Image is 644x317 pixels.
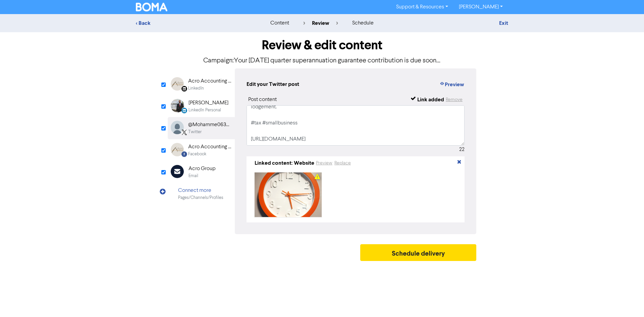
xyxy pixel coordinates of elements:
[189,107,221,113] div: LinkedIn Personal
[247,80,299,89] div: Edit your Twitter post
[391,2,453,12] a: Support & Resources
[168,183,235,205] div: Connect morePages/Channels/Profiles
[188,151,206,157] div: Facebook
[171,143,184,156] img: Facebook
[610,285,644,317] iframe: Chat Widget
[188,129,202,135] div: Twitter
[189,99,228,107] div: [PERSON_NAME]
[171,121,184,134] img: Twitter
[303,19,338,27] div: review
[459,146,465,154] div: 22
[352,19,374,27] div: schedule
[247,105,465,146] textarea: Review your superannuation reports now for your quarterly superannuation guarantee contribution, ...
[417,96,444,104] div: Link added
[178,195,223,201] div: Pages/Channels/Profiles
[188,85,204,92] div: LinkedIn
[188,121,231,129] div: @Mohamme06359446
[168,117,235,139] div: Twitter@Mohamme06359446Twitter
[171,77,184,91] img: Linkedin
[360,244,476,261] button: Schedule delivery
[168,95,235,117] div: LinkedinPersonal [PERSON_NAME]LinkedIn Personal
[178,187,223,195] div: Connect more
[171,99,184,112] img: LinkedinPersonal
[188,77,231,85] div: Acro Accounting & Financial Planning
[316,159,333,167] button: Preview
[453,2,508,12] a: [PERSON_NAME]
[168,38,476,53] h1: Review & edit content
[168,73,235,95] div: Linkedin Acro Accounting & Financial PlanningLinkedIn
[439,80,465,89] button: Preview
[255,159,314,167] div: Linked content: Website
[168,161,235,183] div: Acro GroupEmail
[445,96,463,104] button: Remove
[189,165,216,173] div: Acro Group
[499,20,508,27] a: Exit
[255,172,322,217] img: 7w2hRi591vObu28zm8QTQD-joshua-hoehne-eLPTV0dKn-k-unsplash.jpg
[189,173,198,179] div: Email
[188,143,231,151] div: Acro Accounting & Financial Planning
[316,160,333,166] a: Preview
[248,96,277,104] div: Post content
[136,19,253,27] div: < Back
[168,139,235,161] div: Facebook Acro Accounting & Financial PlanningFacebook
[136,3,167,11] img: BOMA Logo
[334,159,351,167] button: Replace
[168,56,476,66] p: Campaign: Your [DATE] quarter superannuation guarantee contribution is due soon...
[270,19,289,27] div: content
